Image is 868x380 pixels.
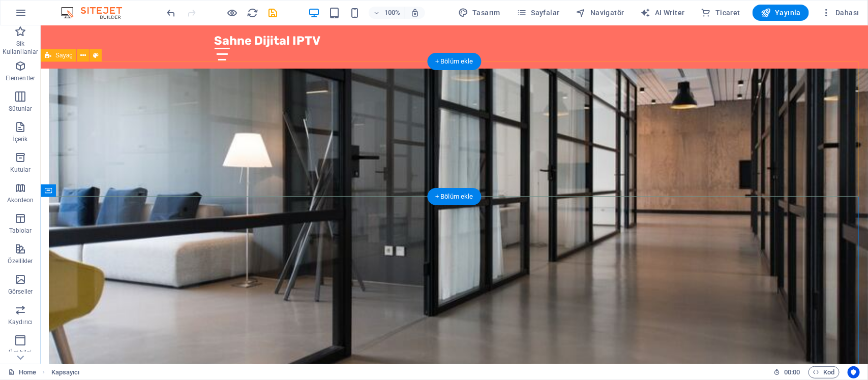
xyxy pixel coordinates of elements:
i: Kaydet (Ctrl+S) [267,7,279,19]
span: Ticaret [701,8,740,18]
button: save [267,7,279,19]
h6: Oturum süresi [773,366,800,378]
a: Seçimi iptal etmek için tıkla. Sayfaları açmak için çift tıkla [8,366,36,378]
p: Kaydırıcı [8,318,33,326]
button: Ticaret [697,5,744,21]
div: + Bölüm ekle [427,53,482,70]
button: undo [165,7,177,19]
span: Dahası [821,8,859,18]
div: Tasarım (Ctrl+Alt+Y) [454,5,504,21]
button: Dahası [817,5,863,21]
button: AI Writer [637,5,689,21]
i: Sayfayı yeniden yükleyin [247,7,259,19]
p: Sütunlar [9,105,33,113]
div: + Bölüm ekle [427,188,482,205]
button: reload [247,7,259,19]
span: Seçmek için tıkla. Düzenlemek için çift tıkla [51,366,80,378]
button: 100% [369,7,405,19]
p: Görseller [8,288,33,296]
span: : [791,368,793,376]
i: Yeniden boyutlandırmada yakınlaştırma düzeyini seçilen cihaza uyacak şekilde otomatik olarak ayarla. [410,8,420,17]
button: Sayfalar [513,5,564,21]
button: Tasarım [454,5,504,21]
p: Kutular [10,166,31,174]
p: Elementler [6,74,35,82]
i: Geri al: HTML'yi değiştir (Ctrl+Z) [166,7,177,19]
p: Üst bilgi [9,349,32,357]
span: Kod [813,366,835,378]
span: Yayınla [761,8,801,18]
button: Ön izleme modundan çıkıp düzenlemeye devam etmek için buraya tıklayın [226,7,238,19]
button: Yayınla [753,5,809,21]
span: Tasarım [458,8,500,18]
button: Kod [809,366,840,378]
button: Usercentrics [848,366,860,378]
img: Editor Logo [58,7,135,19]
nav: breadcrumb [51,366,80,378]
h6: 100% [384,7,400,19]
p: İçerik [13,135,27,143]
span: Sayaç [55,52,72,58]
span: Sayfalar [517,8,560,18]
p: Özellikler [8,257,33,265]
p: Tablolar [9,227,32,235]
span: 00 00 [784,366,800,378]
span: AI Writer [641,8,685,18]
button: Navigatör [572,5,628,21]
p: Akordeon [7,196,34,204]
span: Navigatör [576,8,624,18]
